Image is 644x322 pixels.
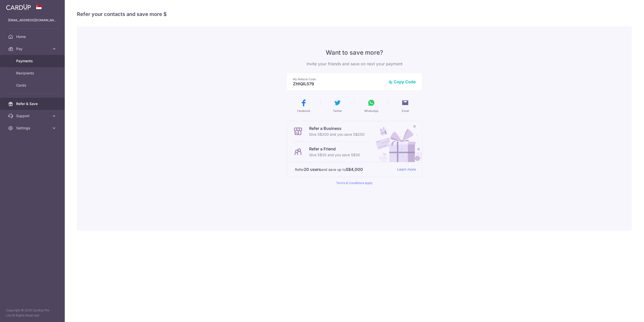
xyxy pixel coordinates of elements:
p: [EMAIL_ADDRESS][DOMAIN_NAME] [8,18,57,23]
button: Facebook [289,99,318,113]
p: Refer a Friend [309,146,360,152]
span: Twitter [333,109,342,113]
p: My Referral Code [293,77,384,81]
span: Home [16,34,50,39]
p: Give S$200 and you save S$200 [309,131,364,137]
button: Twitter [323,99,352,113]
p: ZHIQIL579 [293,81,384,86]
span: Support [16,113,50,118]
strong: 20 users [304,166,321,172]
a: Terms & Conditions apply [336,181,373,185]
span: WhatsApp [364,109,378,113]
span: Cards [16,83,50,88]
span: Recipients [16,71,50,76]
button: WhatsApp [356,99,386,113]
button: Email [390,99,420,113]
span: Pay [16,46,50,51]
h4: Refer your contacts and save more $ [77,10,632,18]
p: Refer and save up to [295,166,393,173]
span: Settings [16,126,50,131]
img: Refer [371,121,422,162]
strong: S$4,000 [346,166,363,172]
span: Facebook [297,109,310,113]
p: Invite your friends and save on next your payment [287,61,422,67]
span: Refer & Save [16,101,50,106]
p: Give S$30 and you save S$30 [309,152,360,158]
button: Copy Code [389,79,416,84]
p: Refer a Business [309,125,364,131]
span: Payments [16,58,50,64]
img: CardUp [6,4,31,10]
a: Learn more [397,166,416,173]
p: Want to save more? [287,49,422,57]
span: Email [402,109,409,113]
